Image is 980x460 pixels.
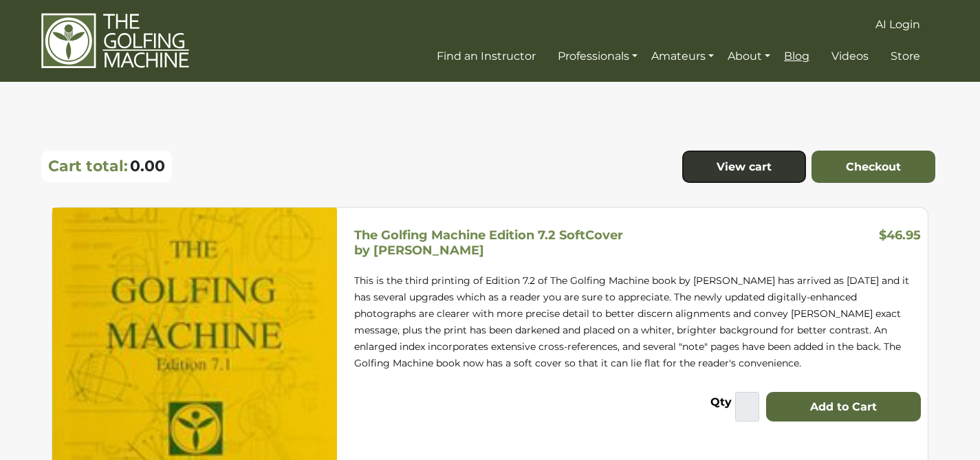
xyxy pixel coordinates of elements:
a: Store [887,44,924,69]
a: Checkout [812,151,935,184]
a: Find an Instructor [433,44,539,69]
button: Add to Cart [766,392,921,422]
a: Amateurs [648,44,717,69]
a: Professionals [554,44,641,69]
a: About [724,44,774,69]
h5: The Golfing Machine Edition 7.2 SoftCover by [PERSON_NAME] [354,228,623,258]
span: Find an Instructor [437,50,536,63]
h3: $46.95 [879,228,921,248]
p: This is the third printing of Edition 7.2 of The Golfing Machine book by [PERSON_NAME] has arrive... [354,272,921,371]
a: AI Login [872,12,924,37]
span: 0.00 [130,157,165,175]
label: Qty [710,393,732,415]
a: Blog [781,44,813,69]
span: Blog [784,50,809,63]
span: AI Login [875,18,920,31]
span: Store [891,50,920,63]
a: View cart [682,151,806,184]
a: Videos [828,44,872,69]
p: Cart total: [48,157,128,175]
img: The Golfing Machine [41,12,189,69]
span: Videos [831,50,869,63]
